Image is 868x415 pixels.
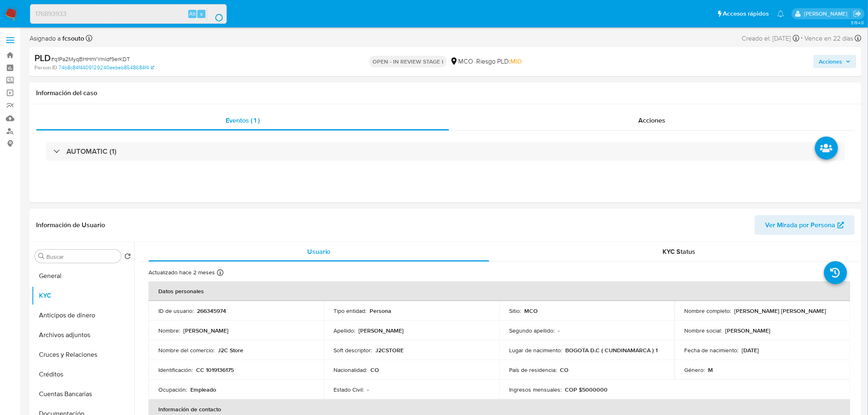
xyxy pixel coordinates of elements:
p: Sitio : [509,307,521,315]
p: Género : [685,366,705,374]
p: Nacionalidad : [334,366,368,374]
p: 266345974 [197,307,226,315]
a: Notificaciones [777,10,784,17]
p: Actualizado hace 2 meses [148,269,215,276]
p: Apellido : [334,327,356,334]
button: Acciones [813,55,857,68]
span: Alt [189,10,196,18]
p: J2C Store [218,347,243,354]
p: CO [560,366,569,374]
span: KYC Status [663,247,696,256]
h3: AUTOMATIC (1) [66,147,116,156]
b: Person ID [34,64,57,71]
p: [PERSON_NAME] [726,327,771,334]
p: Tipo entidad : [334,307,367,315]
div: AUTOMATIC (1) [46,142,845,161]
p: CC 1019136175 [196,366,234,374]
button: General [32,266,134,286]
span: Acciones [638,116,665,125]
p: - [558,327,560,334]
p: OPEN - IN REVIEW STAGE I [369,56,447,67]
th: Datos personales [148,281,850,301]
p: Segundo apellido : [509,327,555,334]
a: Salir [853,9,862,18]
p: Ingresos mensuales : [509,386,562,393]
span: MID [510,57,522,66]
button: Anticipos de dinero [32,306,134,325]
p: [PERSON_NAME] [359,327,404,334]
p: Lugar de nacimiento : [509,347,562,354]
span: Vence en 22 días [805,34,854,43]
button: Ver Mirada por Persona [755,215,855,235]
span: Ver Mirada por Persona [765,215,836,235]
p: M [708,366,713,374]
span: Accesos rápidos [723,9,769,18]
p: BOGOTA D.C ( CUNDINAMARCA ) 1 [565,347,658,354]
button: Cuentas Bancarias [32,384,134,404]
p: [PERSON_NAME] [183,327,228,334]
p: J2CSTORE [376,347,404,354]
p: Persona [370,307,392,315]
span: - [801,33,803,44]
input: Buscar usuario o caso... [30,9,226,19]
p: [DATE] [742,347,759,354]
p: COP $5000000 [565,386,608,393]
button: Buscar [38,253,45,260]
h1: Información del caso [36,89,855,97]
p: Nombre social : [685,327,722,334]
p: Nombre del comercio : [158,347,215,354]
p: MCO [524,307,538,315]
p: Empleado [190,386,216,393]
span: Eventos ( 1 ) [226,116,260,125]
p: Soft descriptor : [334,347,372,354]
button: Cruces y Relaciones [32,345,134,365]
p: Fecha de nacimiento : [685,347,739,354]
span: s [200,10,203,18]
input: Buscar [46,253,118,260]
div: Creado el: [DATE] [742,33,799,44]
p: Nombre : [158,327,180,334]
span: Usuario [307,247,331,256]
b: fcsouto [61,34,84,43]
h1: Información de Usuario [36,221,105,229]
p: felipe.cayon@mercadolibre.com [804,10,850,18]
p: Identificación : [158,366,193,374]
div: MCO [450,57,473,66]
p: Ocupación : [158,386,187,393]
button: Volver al orden por defecto [124,253,131,262]
p: País de residencia : [509,366,557,374]
b: PLD [34,51,51,64]
button: search-icon [207,8,224,20]
p: [PERSON_NAME] [PERSON_NAME] [735,307,827,315]
span: Riesgo PLD: [476,57,522,66]
p: - [368,386,369,393]
span: Acciones [819,55,843,68]
p: Nombre completo : [685,307,731,315]
p: CO [371,366,379,374]
p: ID de usuario : [158,307,194,315]
button: KYC [32,286,134,306]
span: # q1Pa2MyqBHHhYYmldf9erKDT [51,55,130,63]
a: 74b8c84f4409129240eebeb8548684f4 [59,64,154,71]
button: Créditos [32,365,134,384]
p: Estado Civil : [334,386,364,393]
span: Asignado a [30,34,84,43]
button: Archivos adjuntos [32,325,134,345]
